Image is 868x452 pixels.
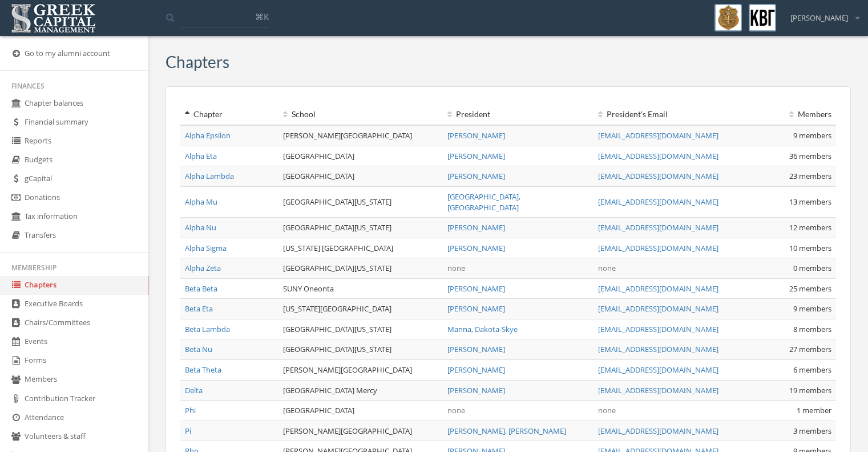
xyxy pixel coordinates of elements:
a: [EMAIL_ADDRESS][DOMAIN_NAME] [598,197,718,207]
h3: Chapters [165,53,229,71]
a: [PERSON_NAME] [447,151,505,161]
td: [GEOGRAPHIC_DATA][US_STATE] [278,186,442,217]
span: none [447,263,465,273]
a: [PERSON_NAME] [447,243,505,253]
div: [PERSON_NAME] [783,4,859,23]
div: Members [749,109,831,120]
td: [GEOGRAPHIC_DATA] [278,146,442,166]
a: Alpha Eta [185,151,217,161]
td: [PERSON_NAME][GEOGRAPHIC_DATA] [278,421,442,441]
a: [PERSON_NAME] [447,222,505,233]
a: [EMAIL_ADDRESS][DOMAIN_NAME] [598,222,718,233]
div: President [447,109,589,120]
span: 23 members [789,171,831,181]
a: [PERSON_NAME] [447,171,505,181]
a: Manna, Dakota-Skye [447,324,518,334]
a: Alpha Sigma [185,243,227,253]
div: School [283,109,438,120]
a: Alpha Nu [185,222,216,233]
td: [US_STATE] [GEOGRAPHIC_DATA] [278,238,442,258]
a: Beta Beta [185,283,217,294]
a: Beta Theta [185,365,221,375]
td: [GEOGRAPHIC_DATA] Mercy [278,380,442,401]
a: Phi [185,405,196,415]
span: 8 members [793,324,831,334]
td: [GEOGRAPHIC_DATA][US_STATE] [278,339,442,360]
td: [GEOGRAPHIC_DATA][US_STATE] [278,319,442,339]
a: [EMAIL_ADDRESS][DOMAIN_NAME] [598,171,718,181]
a: [EMAIL_ADDRESS][DOMAIN_NAME] [598,344,718,354]
a: [PERSON_NAME] [447,344,505,354]
a: [PERSON_NAME] [447,130,505,141]
span: none [598,405,616,415]
a: [PERSON_NAME] [447,385,505,395]
td: [GEOGRAPHIC_DATA] [278,401,442,421]
td: [PERSON_NAME][GEOGRAPHIC_DATA] [278,360,442,381]
span: 6 members [793,365,831,375]
a: Pi [185,426,191,436]
a: [EMAIL_ADDRESS][DOMAIN_NAME] [598,426,718,436]
td: [PERSON_NAME][GEOGRAPHIC_DATA] [278,125,442,146]
a: Beta Eta [185,303,213,314]
a: [PERSON_NAME] [447,365,505,375]
span: 1 member [797,405,831,415]
a: Alpha Lambda [185,171,234,181]
a: Alpha Mu [185,197,217,207]
a: Delta [185,385,203,395]
span: 27 members [789,344,831,354]
span: none [598,263,616,273]
a: [EMAIL_ADDRESS][DOMAIN_NAME] [598,243,718,253]
span: 9 members [793,130,831,141]
td: [GEOGRAPHIC_DATA][US_STATE] [278,218,442,238]
td: SUNY Oneonta [278,278,442,299]
span: 9 members [793,303,831,314]
a: [EMAIL_ADDRESS][DOMAIN_NAME] [598,283,718,294]
span: none [447,405,465,415]
span: ⌘K [255,11,269,22]
td: [GEOGRAPHIC_DATA][US_STATE] [278,258,442,279]
span: [PERSON_NAME] [790,13,848,23]
td: [US_STATE][GEOGRAPHIC_DATA] [278,299,442,319]
a: Alpha Epsilon [185,130,231,141]
span: 0 members [793,263,831,273]
a: [EMAIL_ADDRESS][DOMAIN_NAME] [598,130,718,141]
a: [PERSON_NAME] [447,303,505,314]
a: Beta Lambda [185,324,230,334]
a: Alpha Zeta [185,263,221,273]
a: [GEOGRAPHIC_DATA], [GEOGRAPHIC_DATA] [447,191,520,213]
a: [EMAIL_ADDRESS][DOMAIN_NAME] [598,365,718,375]
a: [EMAIL_ADDRESS][DOMAIN_NAME] [598,324,718,334]
a: [PERSON_NAME] [447,283,505,294]
span: 12 members [789,222,831,233]
a: Beta Nu [185,344,212,354]
div: Chapter [185,109,274,120]
a: [EMAIL_ADDRESS][DOMAIN_NAME] [598,151,718,161]
span: 13 members [789,197,831,207]
span: 3 members [793,426,831,436]
a: [PERSON_NAME], [PERSON_NAME] [447,426,566,436]
span: 19 members [789,385,831,395]
td: [GEOGRAPHIC_DATA] [278,166,442,187]
a: [EMAIL_ADDRESS][DOMAIN_NAME] [598,303,718,314]
span: 25 members [789,283,831,294]
span: 36 members [789,151,831,161]
a: [EMAIL_ADDRESS][DOMAIN_NAME] [598,385,718,395]
div: President 's Email [598,109,740,120]
span: 10 members [789,243,831,253]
